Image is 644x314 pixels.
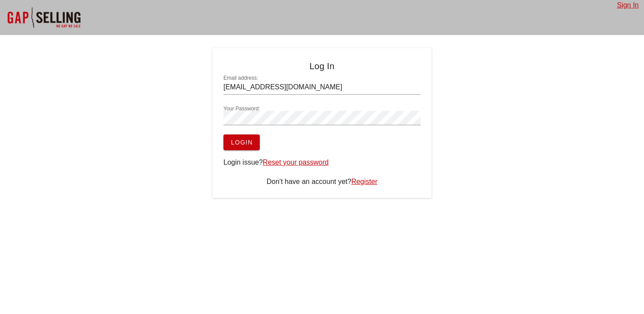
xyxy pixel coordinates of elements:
a: Register [351,178,378,185]
a: Reset your password [263,159,329,166]
label: Email address: [223,75,258,81]
h4: Log In [223,59,421,73]
button: Login [223,134,260,150]
div: Don't have an account yet? [223,176,421,187]
div: Login issue? [223,157,421,168]
a: Sign In [617,1,639,9]
span: Login [230,139,253,146]
label: Your Password: [223,106,260,112]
